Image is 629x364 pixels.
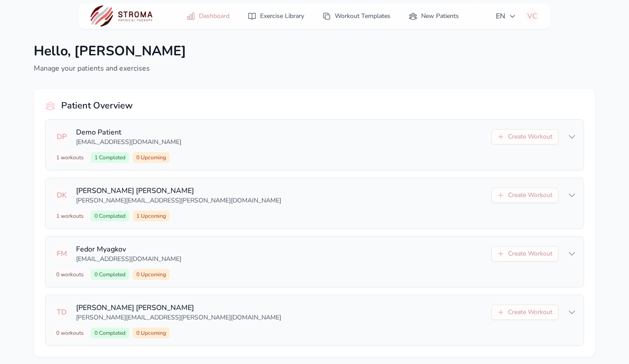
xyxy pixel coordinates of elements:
span: workouts [59,271,84,278]
span: 1 [91,152,129,163]
span: Upcoming [139,329,166,337]
span: 0 [53,269,87,280]
span: workouts [59,329,84,337]
img: STROMA logo [90,4,154,29]
a: Dashboard [181,8,235,24]
p: Manage your patients and exercises [34,63,186,74]
span: 1 [133,211,170,221]
span: 0 [91,211,129,221]
span: Upcoming [139,154,166,161]
span: 0 [133,152,170,163]
span: 0 [91,328,129,338]
p: [PERSON_NAME] [PERSON_NAME] [76,302,486,313]
p: [EMAIL_ADDRESS][DOMAIN_NAME] [76,138,486,147]
a: Workout Templates [317,8,396,24]
button: Create Workout [491,188,558,203]
span: D P [57,131,67,142]
span: 0 [133,269,170,280]
button: Create Workout [491,129,558,144]
button: Create Workout [491,246,558,261]
span: Completed [98,271,126,278]
p: [EMAIL_ADDRESS][DOMAIN_NAME] [76,255,486,264]
button: EN [490,7,521,25]
span: T D [57,307,67,318]
p: [PERSON_NAME] [PERSON_NAME] [76,185,486,196]
span: Completed [98,154,126,161]
span: 0 [133,328,170,338]
p: [PERSON_NAME][EMAIL_ADDRESS][PERSON_NAME][DOMAIN_NAME] [76,313,486,322]
button: VC [525,9,539,23]
span: Upcoming [139,212,166,220]
span: 0 [91,269,129,280]
span: Completed [98,212,126,220]
button: Create Workout [491,305,558,320]
p: Demo Patient [76,127,486,138]
span: D K [57,190,67,201]
a: Exercise Library [242,8,310,24]
span: Completed [98,329,126,337]
p: [PERSON_NAME][EMAIL_ADDRESS][PERSON_NAME][DOMAIN_NAME] [76,196,486,205]
span: F M [57,248,67,259]
p: Fedor Myagkov [76,244,486,255]
span: 0 [53,328,87,338]
span: 1 [53,211,87,221]
span: Upcoming [139,271,166,278]
h1: Hello, [PERSON_NAME] [34,43,186,59]
span: workouts [59,212,84,220]
span: EN [496,11,516,22]
h2: Patient Overview [61,99,133,112]
a: New Patients [403,8,464,24]
span: 1 [53,152,87,163]
span: workouts [59,154,84,161]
